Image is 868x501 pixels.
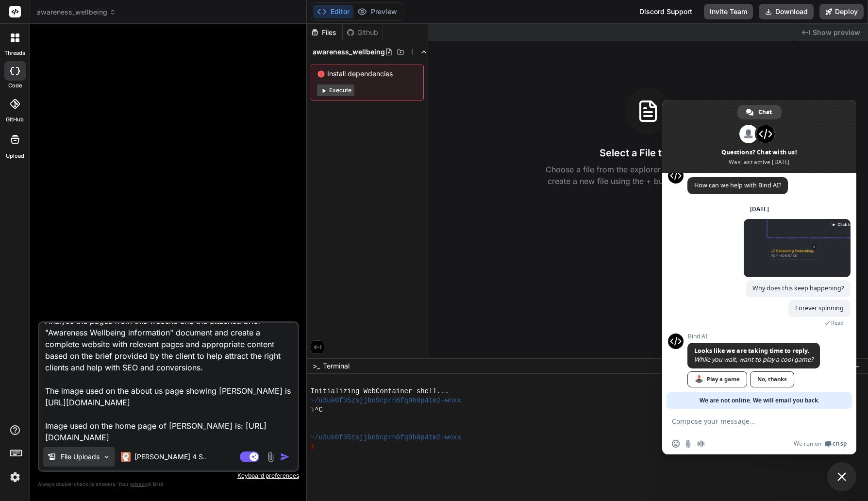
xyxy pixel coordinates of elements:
[317,84,354,96] button: Execute
[134,452,207,462] p: [PERSON_NAME] 4 S..
[853,358,862,374] button: −
[343,28,383,37] div: Github
[4,49,25,57] label: threads
[750,371,794,387] div: No, thanks
[672,417,825,426] textarea: Compose your message...
[700,392,819,409] span: We are not online. We will email you back.
[794,440,847,448] a: We run onCrisp
[759,4,814,19] button: Download
[694,355,813,364] span: While you wait, want to play a cool game?
[704,4,753,19] button: Invite Team
[600,146,697,160] h3: Select a File to Begin
[694,347,810,355] span: Looks like we are taking time to reply.
[313,361,320,371] span: >_
[695,375,703,383] span: 🕹️
[795,304,844,312] span: Forever spinning
[7,469,23,485] img: settings
[311,405,315,415] span: ❯
[323,361,350,371] span: Terminal
[6,116,24,124] label: GitHub
[672,440,680,448] span: Insert an emoji
[831,319,844,326] span: Read
[130,481,148,487] span: privacy
[794,440,821,448] span: We run on
[737,105,782,119] div: Chat
[265,451,276,463] img: attachment
[827,462,856,491] div: Close chat
[311,396,462,405] span: ~/u3uk0f35zsjjbn9cprh6fq9h0p4tm2-wnxx
[280,452,290,462] img: icon
[8,82,22,90] label: code
[307,28,342,37] div: Files
[315,405,323,415] span: ^C
[752,284,844,292] span: Why does this keep happening?
[102,453,111,461] img: Pick Models
[61,452,100,462] p: File Uploads
[855,361,860,371] span: −
[6,152,24,160] label: Upload
[750,206,769,212] div: [DATE]
[813,28,860,37] span: Show preview
[353,5,401,18] button: Preview
[313,5,353,18] button: Editor
[539,164,757,187] p: Choose a file from the explorer to start editing. You can create a new file using the + button in...
[39,323,298,443] textarea: Analyse the website content of [DOMAIN_NAME] from the attached screenshots in pdf format. The log...
[311,442,315,451] span: ❯
[687,371,747,387] div: Play a game
[317,69,417,79] span: Install dependencies
[37,7,116,17] span: awareness_wellbeing
[684,440,692,448] span: Send a file
[121,452,131,462] img: Claude 4 Sonnet
[697,440,705,448] span: Audio message
[687,333,820,340] span: Bind AI
[313,47,385,57] span: awareness_wellbeing
[634,4,698,19] div: Discord Support
[694,181,781,189] span: How can we help with Bind AI?
[38,472,299,480] p: Keyboard preferences
[38,480,299,489] p: Always double-check its answers. Your in Bind
[311,387,449,396] span: Initializing WebContainer shell...
[819,4,864,19] button: Deploy
[833,440,847,448] span: Crisp
[311,433,462,442] span: ~/u3uk0f35zsjjbn9cprh6fq9h0p4tm2-wnxx
[758,105,772,119] span: Chat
